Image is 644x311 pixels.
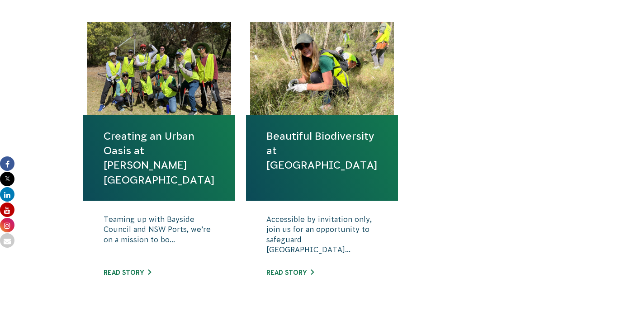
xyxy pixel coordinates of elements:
[266,269,314,276] a: Read story
[266,129,378,173] a: Beautiful Biodiversity at [GEOGRAPHIC_DATA]
[104,214,215,259] p: Teaming up with Bayside Council and NSW Ports, we’re on a mission to bo...
[104,269,151,276] a: Read story
[266,214,378,259] p: Accessible by invitation only, join us for an opportunity to safeguard [GEOGRAPHIC_DATA]...
[104,129,215,187] a: Creating an Urban Oasis at [PERSON_NAME][GEOGRAPHIC_DATA]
